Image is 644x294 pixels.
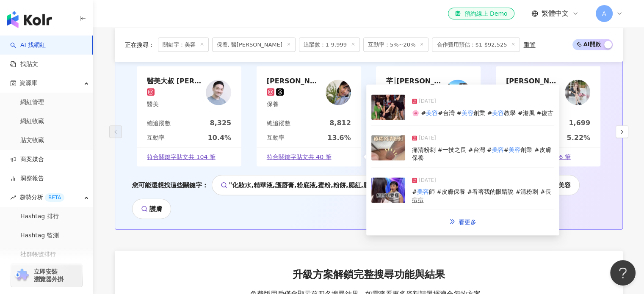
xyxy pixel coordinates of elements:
[267,134,285,142] div: 互動率
[132,175,605,219] div: 您可能還想找這些關鍵字：
[10,195,16,201] span: rise
[257,148,361,167] a: 符合關鍵字貼文共 40 筆
[371,178,405,203] img: post-image
[7,11,52,28] img: logo
[20,98,44,107] a: 網紅管理
[506,77,561,85] div: 雨涵
[509,146,520,153] mark: 美容
[34,268,64,283] span: 立即安裝 瀏覽器外掛
[45,193,64,202] div: BETA
[10,60,38,69] a: 找貼文
[426,110,438,116] mark: 美容
[565,80,590,105] img: KOL Avatar
[20,136,44,145] a: 貼文收藏
[210,118,231,128] div: 8,325
[19,74,37,93] span: 資源庫
[20,117,44,126] a: 網紅收藏
[432,37,520,52] span: 合作費用預估：$1-$92,525
[459,219,476,225] span: 看更多
[419,134,436,143] span: [DATE]
[267,100,322,109] div: 保養
[371,95,405,120] img: post-image
[419,176,436,185] span: [DATE]
[147,77,202,85] div: 醫美大叔 Boris 萬寶城
[299,37,360,52] span: 追蹤數：1-9,999
[449,219,455,225] span: double-right
[440,214,485,231] a: double-right看更多
[10,174,44,183] a: 洞察報告
[208,133,232,143] div: 10.4%
[14,269,30,282] img: chrome extension
[371,135,405,161] img: post-image
[327,133,351,143] div: 13.6%
[567,133,590,143] div: 5.22%
[329,118,351,128] div: 8,812
[462,110,473,116] mark: 美容
[610,260,636,286] iframe: Help Scout Beacon - Open
[445,80,470,105] img: KOL Avatar
[504,110,553,116] span: 教學 #港風 #復古
[10,155,44,164] a: 商案媒合
[20,212,59,221] a: Hashtag 排行
[602,9,606,18] span: A
[267,119,290,128] div: 總追蹤數
[412,146,492,153] span: 痛清粉刺 #一技之長 #台灣 #
[212,175,440,195] a: "化妝水,精華液,護唇膏,粉底液,蜜粉,粉餅,腮紅,唇釉,眼影盤,香水,眉筆"
[158,37,209,52] span: 關鍵字：美容
[569,118,590,128] div: 1,699
[293,268,445,282] span: 升級方案解鎖完整搜尋功能與結果
[455,9,507,18] div: 預約線上 Demo
[20,231,59,240] a: Hashtag 監測
[542,9,569,18] span: 繁體中文
[147,119,171,128] div: 總追蹤數
[212,37,296,52] span: 保養, 醫[PERSON_NAME]
[137,66,241,167] a: 醫美大叔 [PERSON_NAME][GEOGRAPHIC_DATA]醫美KOL Avatar總追蹤數8,325互動率10.4%符合關鍵字貼文共 104 筆
[132,199,171,219] a: 護膚
[496,66,600,167] a: [PERSON_NAME]彩妝KOL Avatar總追蹤數1,699互動率5.22%符合關鍵字貼文共 36 筆
[473,110,492,116] span: 創業 #
[137,148,241,167] a: 符合關鍵字貼文共 104 筆
[412,110,426,116] span: 🌸 #
[448,8,514,19] a: 預約線上 Demo
[267,153,332,162] span: 符合關鍵字貼文共 40 筆
[363,37,428,52] span: 互動率：5%~20%
[417,188,428,195] mark: 美容
[147,153,216,162] span: 符合關鍵字貼文共 104 筆
[386,77,441,85] div: 芊⏐CHIKO/芊姿創辦人
[412,146,551,162] span: 創業 #皮膚保養
[412,188,417,195] span: #
[147,100,202,109] div: 醫美
[206,80,231,105] img: KOL Avatar
[503,146,509,153] span: #
[438,110,462,116] span: #台灣 #
[376,66,481,167] a: 芊⏐[PERSON_NAME]/[PERSON_NAME]創辦人保養KOL Avatar總追蹤數1,371互動率5.02%符合關鍵字貼文共 36 筆
[19,188,64,207] span: 趨勢分析
[492,146,503,153] mark: 美容
[419,97,436,106] span: [DATE]
[267,77,322,85] div: 美茜
[125,41,155,48] span: 正在搜尋 ：
[523,41,535,48] div: 重置
[10,41,46,49] a: searchAI 找網紅
[326,80,351,105] img: KOL Avatar
[11,264,82,287] a: chrome extension立即安裝 瀏覽器外掛
[147,134,165,142] div: 互動率
[492,110,504,116] mark: 美容
[257,66,361,167] a: [PERSON_NAME]保養KOL Avatar總追蹤數8,812互動率13.6%符合關鍵字貼文共 40 筆post-image[DATE]🌸 #美容#台灣 #美容創業 #美容教學 #港風 #...
[412,188,551,203] span: 師 #皮膚保養 #看著我的眼睛說 #清粉刺 #長痘痘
